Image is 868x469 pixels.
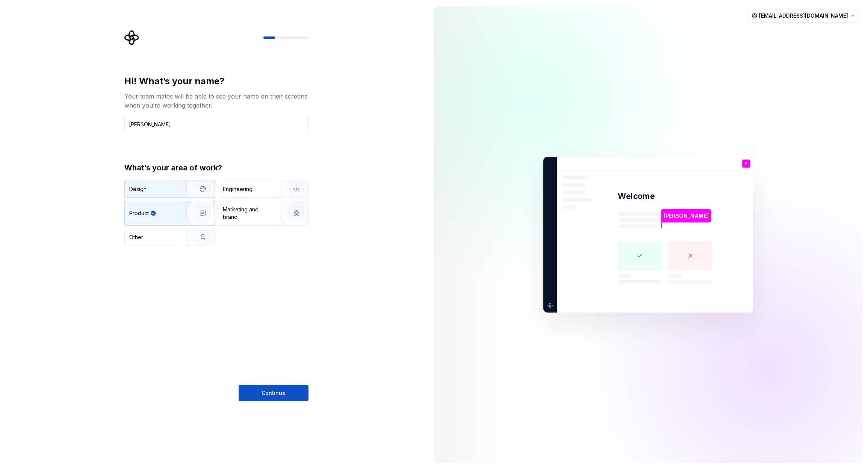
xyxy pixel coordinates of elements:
div: Marketing and brand [223,206,274,221]
div: Product [129,209,149,217]
p: [PERSON_NAME] [664,211,709,220]
span: Continue [262,389,286,397]
div: What’s your area of work? [124,162,308,173]
div: Engineering [223,185,253,193]
div: Other [129,234,143,241]
svg: Supernova Logo [124,30,139,45]
span: [EMAIL_ADDRESS][DOMAIN_NAME] [759,12,848,20]
p: P [745,161,747,165]
div: Design [129,185,147,193]
div: Your team mates will be able to see your name on their screens when you’re working together. [124,92,308,110]
button: [EMAIL_ADDRESS][DOMAIN_NAME] [748,9,859,23]
input: Han Solo [124,116,308,132]
button: Continue [239,385,308,401]
div: Hi! What’s your name? [124,75,308,87]
p: Welcome [618,191,655,202]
